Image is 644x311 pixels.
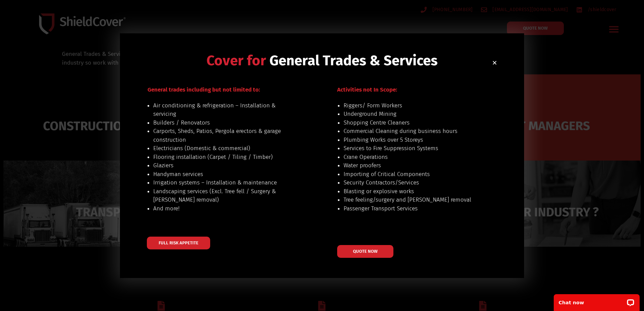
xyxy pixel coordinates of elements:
li: Flooring installation (Carpet / Tiling / Timber) [153,153,294,162]
li: Tree feeling/surgery and [PERSON_NAME] removal [344,196,484,204]
span: General Trades & Services [269,52,438,69]
li: Carports, Sheds, Patios, Pergola erectors & garage construction [153,127,294,144]
li: Builders / Renovators [153,118,294,127]
li: And more! [153,204,294,213]
li: Importing of Critical Components [344,170,484,179]
li: Water proofers [344,161,484,170]
iframe: LiveChat chat widget [549,290,644,311]
li: Services to Fire Suppression Systems [344,144,484,153]
li: Landscaping services (Excl. Tree fell / Surgery & [PERSON_NAME] removal) [153,187,294,204]
a: FULL RISK APPETITE [147,237,210,249]
li: Riggers/ Form Workers [344,101,484,110]
a: QUOTE NOW [337,245,393,258]
li: Air conditioning & refrigeration – Installation & servicing [153,101,294,118]
li: Handyman services [153,170,294,179]
span: General trades including but not limited to: [148,86,260,93]
span: Cover for [206,52,266,69]
li: Commercial Cleaning during business hours [344,127,484,136]
li: Security Contractors/Services [344,178,484,187]
li: Underground Mining [344,110,484,118]
li: Crane Operations [344,153,484,162]
span: QUOTE NOW [353,249,378,253]
li: Blasting or explosive works [344,187,484,196]
span: FULL RISK APPETITE [159,241,198,245]
li: Plumbing Works over 5 Storeys [344,136,484,144]
a: Close [492,60,497,65]
li: Shopping Centre Cleaners [344,118,484,127]
li: Glaziers [153,161,294,170]
li: Electricians (Domestic & commercial) [153,144,294,153]
li: Passenger Transport Services [344,204,484,213]
li: Irrigation systems – Installation & maintenance [153,178,294,187]
span: Activities not In Scope: [337,86,397,93]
